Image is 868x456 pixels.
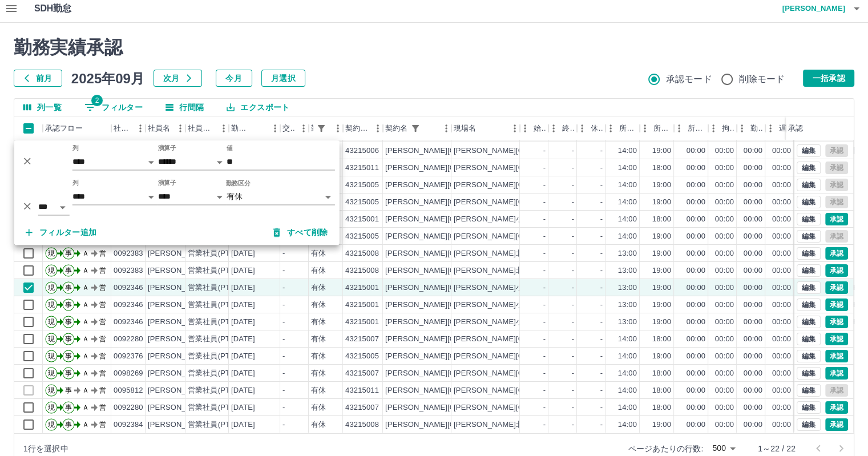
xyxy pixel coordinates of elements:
div: - [282,283,285,293]
text: Ａ [82,284,89,292]
button: 編集 [797,384,821,397]
div: - [572,265,574,276]
button: 承認 [825,367,848,380]
div: [PERSON_NAME][GEOGRAPHIC_DATA] [385,180,526,191]
text: Ａ [82,249,89,257]
button: 編集 [797,247,821,260]
div: 00:00 [687,180,705,191]
div: 休憩 [591,116,603,140]
label: 演算子 [158,179,176,187]
div: 00:00 [687,317,705,328]
div: [PERSON_NAME] [148,248,210,259]
div: 休憩 [577,116,605,140]
div: 43215005 [345,231,379,242]
div: 勤務 [737,116,765,140]
button: 前月 [14,70,62,87]
div: [PERSON_NAME][GEOGRAPHIC_DATA]保育所第2クラブ [454,146,651,156]
div: 00:00 [715,265,734,276]
div: - [600,300,603,310]
div: [PERSON_NAME][GEOGRAPHIC_DATA]学童保育運営事務局 [454,163,662,173]
button: 次月 [154,70,202,87]
text: 現 [48,267,55,275]
div: 00:00 [687,265,705,276]
div: [PERSON_NAME][GEOGRAPHIC_DATA] [385,248,526,259]
div: 43215008 [345,248,379,259]
div: 0092280 [114,334,143,345]
div: [PERSON_NAME][GEOGRAPHIC_DATA] [385,197,526,208]
div: 有休 [311,300,326,310]
div: 交通費 [282,116,295,140]
text: 事 [65,249,72,257]
div: 営業社員(PT契約) [188,248,248,259]
button: 承認 [825,247,848,260]
text: 事 [65,267,72,275]
div: - [543,248,546,259]
span: 削除モード [739,72,785,86]
div: 00:00 [715,197,734,208]
div: 18:00 [652,163,671,173]
div: 43215006 [345,146,379,156]
button: 承認 [825,281,848,294]
button: 一括承認 [803,70,854,87]
button: メニュー [267,120,284,137]
div: 00:00 [772,214,791,225]
div: 00:00 [744,283,762,293]
div: 営業社員(PT契約) [188,300,248,310]
div: [PERSON_NAME] [148,283,210,293]
div: 00:00 [772,248,791,259]
div: 43215001 [345,283,379,293]
div: [PERSON_NAME][GEOGRAPHIC_DATA] [385,317,526,328]
div: 14:00 [618,146,637,156]
div: 交通費 [280,116,309,140]
div: 43215008 [345,265,379,276]
button: メニュー [438,120,455,137]
button: 編集 [797,162,821,174]
div: - [543,214,546,225]
div: 00:00 [687,283,705,293]
button: メニュー [172,120,189,137]
div: 00:00 [687,300,705,310]
div: - [543,283,546,293]
button: メニュー [506,120,523,137]
div: 00:00 [715,231,734,242]
button: すべて削除 [264,223,337,243]
div: - [282,300,285,310]
div: [DATE] [231,248,255,259]
div: 14:00 [618,197,637,208]
div: 拘束 [708,116,737,140]
div: [DATE] [231,334,255,345]
div: [DATE] [231,300,255,310]
div: 0092346 [114,300,143,310]
div: 00:00 [772,300,791,310]
label: 演算子 [158,144,176,152]
div: 00:00 [687,197,705,208]
div: 有休 [311,265,326,276]
div: [DATE] [231,283,255,293]
div: 承認 [786,116,845,140]
div: 現場名 [451,116,520,140]
div: - [543,146,546,156]
div: - [282,334,285,345]
div: - [572,300,574,310]
div: 00:00 [744,248,762,259]
span: 承認モード [666,72,712,86]
div: 00:00 [715,300,734,310]
div: - [572,214,574,225]
div: 承認 [788,116,803,140]
div: 所定開始 [619,116,637,140]
text: 事 [65,284,72,292]
div: 43215001 [345,317,379,328]
div: 有休 [227,189,335,205]
div: 社員名 [148,116,170,140]
div: - [600,248,603,259]
div: [PERSON_NAME]小学校学童保育所 [454,283,576,293]
button: メニュー [329,120,346,137]
div: 00:00 [744,231,762,242]
text: 営 [99,301,106,309]
text: Ａ [82,318,89,326]
button: 削除 [19,152,36,170]
button: メニュー [369,120,386,137]
div: 19:00 [652,317,671,328]
div: [PERSON_NAME] [148,334,210,345]
div: 承認フロー [45,116,83,140]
